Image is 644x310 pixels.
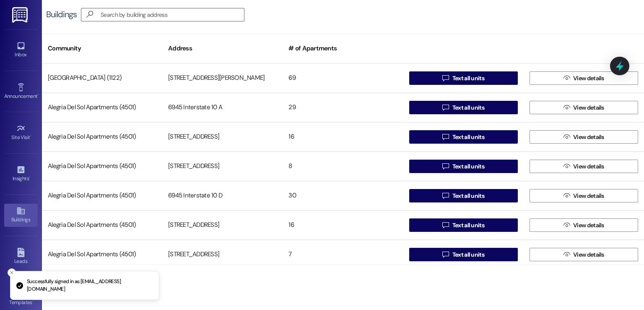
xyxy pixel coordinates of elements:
span: View details [573,162,604,171]
div: 69 [283,70,403,87]
div: Alegria Del Sol Apartments (4501) [42,217,162,234]
div: [STREET_ADDRESS] [162,129,283,145]
button: View details [530,218,638,232]
div: 30 [283,187,403,204]
div: Alegria Del Sol Apartments (4501) [42,158,162,175]
button: Text all units [409,101,518,114]
button: View details [530,160,638,173]
span: Text all units [452,133,484,142]
a: Insights • [4,163,38,185]
span: View details [573,250,604,259]
button: View details [530,101,638,114]
i:  [563,134,570,140]
span: View details [573,74,604,83]
span: • [37,92,39,98]
div: Alegria Del Sol Apartments (4501) [42,246,162,263]
button: View details [530,130,638,144]
i:  [563,222,570,229]
span: • [29,174,30,180]
i:  [563,163,570,170]
button: View details [530,248,638,261]
div: Buildings [46,10,77,19]
div: [STREET_ADDRESS] [162,158,283,175]
div: 7 [283,246,403,263]
div: 29 [283,99,403,116]
span: View details [573,192,604,200]
div: [GEOGRAPHIC_DATA] (1122) [42,70,162,87]
div: Address [162,38,283,59]
button: View details [530,189,638,202]
span: Text all units [452,74,484,83]
div: 16 [283,217,403,234]
i:  [563,75,570,81]
button: Text all units [409,160,518,173]
span: View details [573,133,604,142]
span: • [32,298,34,304]
img: ResiDesk Logo [12,7,29,23]
i:  [442,192,449,199]
div: [STREET_ADDRESS] [162,246,283,263]
div: [STREET_ADDRESS] [162,217,283,234]
i:  [442,251,449,258]
button: Close toast [8,268,16,277]
span: Text all units [452,192,484,200]
button: View details [530,71,638,85]
a: Leads [4,245,38,268]
button: Text all units [409,218,518,232]
div: # of Apartments [283,38,403,59]
span: View details [573,221,604,230]
span: View details [573,103,604,112]
div: 8 [283,158,403,175]
i:  [563,251,570,258]
a: Site Visit • [4,121,38,144]
span: Text all units [452,103,484,112]
i:  [563,104,570,111]
i:  [442,222,449,229]
div: 6945 Interstate 10 D [162,187,283,204]
div: Alegria Del Sol Apartments (4501) [42,129,162,145]
i:  [442,134,449,140]
div: 6945 Interstate 10 A [162,99,283,116]
input: Search by building address [101,9,244,21]
i:  [563,192,570,199]
p: Successfully signed in as [EMAIL_ADDRESS][DOMAIN_NAME] [27,278,152,293]
div: Community [42,38,162,59]
i:  [442,75,449,81]
button: Text all units [409,71,518,85]
div: [STREET_ADDRESS][PERSON_NAME] [162,70,283,87]
button: Text all units [409,189,518,202]
span: • [30,133,31,139]
div: Alegria Del Sol Apartments (4501) [42,187,162,204]
button: Text all units [409,248,518,261]
a: Buildings [4,204,38,226]
a: Templates • [4,286,38,309]
span: Text all units [452,221,484,230]
span: Text all units [452,250,484,259]
button: Text all units [409,130,518,144]
a: Inbox [4,39,38,61]
span: Text all units [452,162,484,171]
div: 16 [283,129,403,145]
i:  [442,163,449,170]
i:  [83,10,96,19]
div: Alegria Del Sol Apartments (4501) [42,99,162,116]
i:  [442,104,449,111]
